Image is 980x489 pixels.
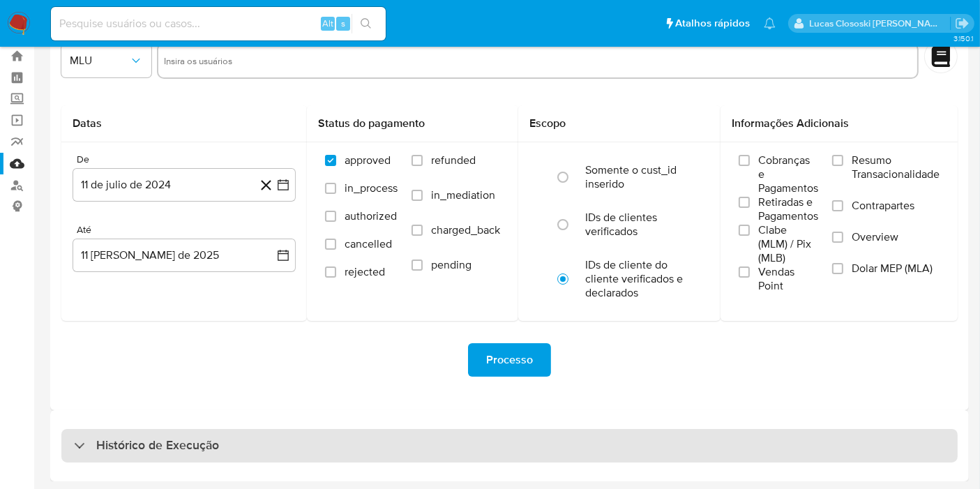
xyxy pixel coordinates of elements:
[352,14,380,33] button: search-icon
[51,15,386,33] input: Pesquise usuários ou casos...
[953,33,973,44] span: 3.150.1
[764,17,776,29] a: Notificações
[675,16,750,31] span: Atalhos rápidos
[322,17,333,30] span: Alt
[810,17,951,30] p: lucas.clososki@mercadolivre.com
[955,16,970,31] a: Sair
[341,17,345,30] span: s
